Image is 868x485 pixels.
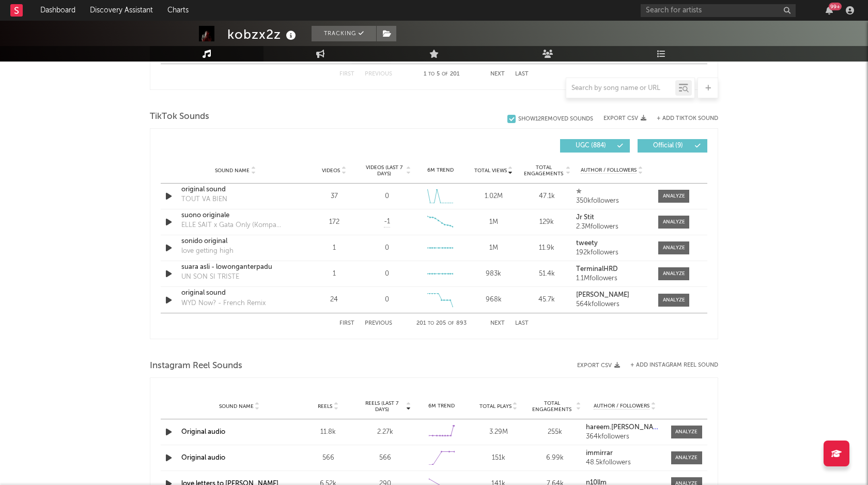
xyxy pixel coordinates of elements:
div: 11.8k [302,427,354,437]
strong: [PERSON_NAME] [576,292,629,298]
button: Next [490,71,505,77]
button: Export CSV [603,115,646,122]
div: TOUT VA BIEN [181,194,227,205]
div: 51.4k [523,269,571,279]
span: to [428,72,435,77]
div: 37 [310,191,358,202]
div: 172 [310,217,358,228]
div: 6M Trend [416,166,464,174]
div: ELLE SAIT x Gata Only (Kompa Frozy) [181,220,289,231]
div: 364k followers [586,433,663,441]
span: Videos (last 7 days) [363,164,405,177]
div: UN SON SI TRISTE [181,272,239,282]
div: 151k [473,453,524,463]
div: 566 [359,453,411,463]
span: of [442,72,448,77]
div: 1 5 201 [413,68,470,81]
a: tweety [576,240,648,247]
strong: TerminalHRD [576,266,618,272]
div: 2.3M followers [576,223,648,231]
button: + Add TikTok Sound [646,116,718,122]
a: Original audio [181,429,225,435]
div: 983k [470,269,518,279]
button: Official(9) [638,139,707,153]
div: 48.5k followers [586,459,663,466]
div: 3.29M [473,427,524,437]
span: Total Engagements [523,164,565,177]
div: love getting high [181,246,234,256]
a: original sound [181,185,289,195]
a: sonido original [181,236,289,247]
a: hareem.[PERSON_NAME] [586,424,663,431]
div: 129k [523,217,571,228]
div: 45.7k [523,295,571,305]
div: 0 [385,295,389,305]
input: Search by song name or URL [566,84,675,93]
span: Sound Name [215,168,250,174]
span: Official ( 9 ) [644,143,692,149]
div: 968k [470,295,518,305]
button: Export CSV [577,362,620,369]
strong: ✯ [576,188,582,195]
input: Search for artists [641,4,796,17]
div: 1 [310,243,358,253]
button: + Add Instagram Reel Sound [630,362,718,368]
strong: hareem.[PERSON_NAME] [586,424,664,431]
div: 47.1k [523,191,571,202]
span: Author / Followers [581,167,637,174]
button: Next [490,321,505,326]
div: 0 [385,191,389,202]
div: 6M Trend [416,402,468,410]
div: 1M [470,217,518,228]
button: Previous [365,71,392,77]
a: Jr Stit [576,214,648,221]
div: 192k followers [576,249,648,256]
button: Previous [365,321,392,326]
a: immirrar [586,450,663,457]
span: Total Plays [479,403,512,410]
div: + Add Instagram Reel Sound [620,362,718,368]
span: Total Views [474,168,507,174]
span: Sound Name [219,403,254,410]
a: suara asli - lowonganterpadu [181,262,289,272]
div: 6.99k [530,453,581,463]
span: Reels (last 7 days) [359,400,405,413]
div: 1 [310,269,358,279]
button: 99+ [826,6,833,14]
button: First [339,321,354,326]
button: Last [515,71,529,77]
div: 99 + [829,3,842,10]
span: Videos [322,168,340,174]
a: [PERSON_NAME] [576,292,648,299]
div: Show 12 Removed Sounds [518,116,593,123]
a: suono originale [181,210,289,221]
span: TikTok Sounds [150,111,209,123]
div: original sound [181,288,289,298]
div: 2.27k [359,427,411,437]
div: 350k followers [576,198,648,205]
span: UGC ( 884 ) [567,143,614,149]
a: Original audio [181,454,225,461]
div: 564k followers [576,301,648,308]
div: 1.02M [470,191,518,202]
strong: tweety [576,240,598,247]
span: Author / Followers [594,403,649,410]
div: 1.1M followers [576,275,648,282]
div: 201 205 893 [413,317,470,330]
strong: Jr Stit [576,214,594,221]
div: 0 [385,269,389,279]
div: 11.9k [523,243,571,253]
a: ✯ [576,188,648,195]
button: UGC(884) [560,139,630,153]
div: 24 [310,295,358,305]
div: 1M [470,243,518,253]
div: 255k [530,427,581,437]
button: Tracking [312,26,376,41]
span: to [428,321,434,326]
span: Reels [318,403,332,410]
div: 0 [385,243,389,253]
